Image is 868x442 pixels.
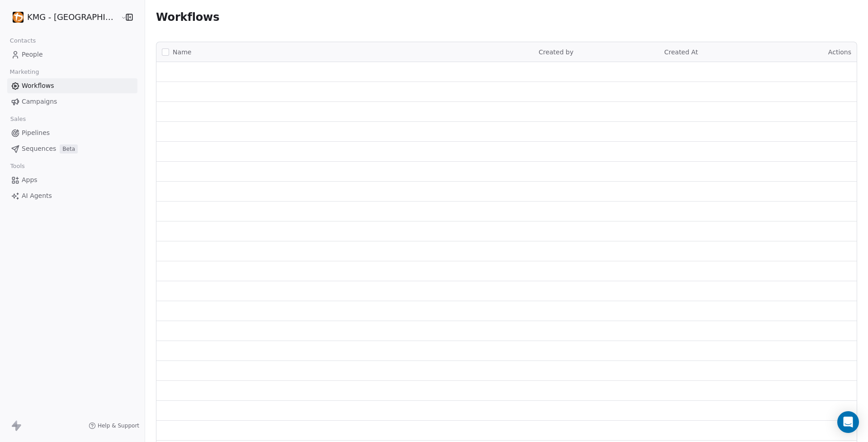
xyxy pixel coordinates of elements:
a: People [7,47,137,62]
span: Created by [538,48,573,56]
span: Help & Support [98,422,139,429]
span: AI Agents [22,191,52,201]
span: Campaigns [22,97,57,106]
span: Workflows [22,81,54,91]
a: Pipelines [7,125,137,140]
a: SequencesBeta [7,141,137,156]
span: Contacts [6,34,40,48]
span: Tools [6,159,28,173]
span: Name [173,48,191,57]
span: Marketing [6,65,43,79]
img: Circular%20Logo%201%20-%20black%20Background.png [13,12,24,23]
span: Sequences [22,144,56,154]
a: Workflows [7,78,137,93]
span: Created At [664,48,698,56]
a: AI Agents [7,188,137,203]
span: People [22,50,43,59]
button: KMG - [GEOGRAPHIC_DATA] [11,10,115,25]
span: KMG - [GEOGRAPHIC_DATA] [27,11,118,23]
span: Apps [22,175,38,185]
span: Sales [6,112,30,126]
span: Beta [60,144,78,154]
div: Open Intercom Messenger [837,411,859,433]
a: Help & Support [89,422,139,429]
span: Pipelines [22,128,50,138]
span: Workflows [156,11,219,24]
a: Apps [7,173,137,187]
span: Actions [828,48,851,56]
a: Campaigns [7,94,137,109]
